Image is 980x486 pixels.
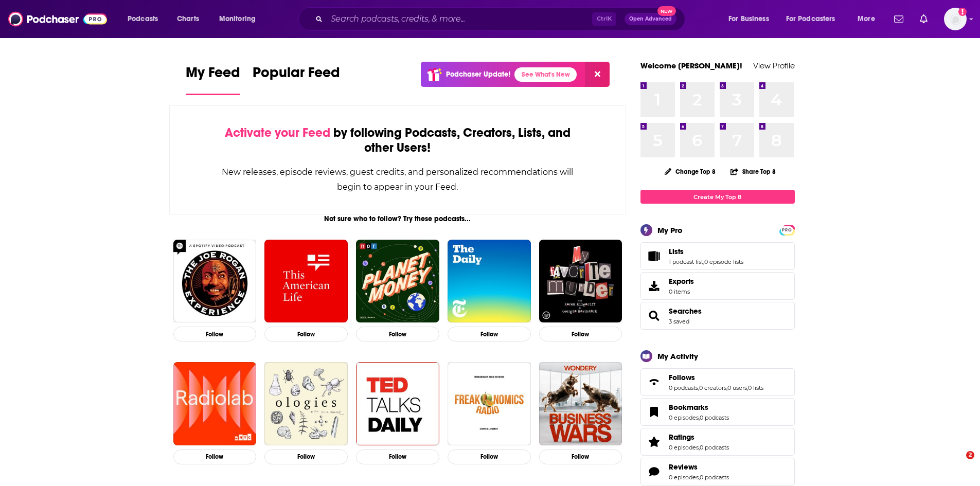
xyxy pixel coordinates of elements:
[699,414,700,421] span: ,
[640,368,795,396] span: Follows
[173,362,257,445] img: Radiolab
[699,384,726,391] a: 0 creators
[669,474,699,481] a: 0 episodes
[657,6,676,16] span: New
[700,444,729,451] a: 0 podcasts
[448,362,531,445] img: Freakonomics Radio
[858,12,875,26] span: More
[726,384,727,391] span: ,
[669,258,703,265] a: 1 podcast list
[669,247,684,256] span: Lists
[186,64,240,87] span: My Feed
[539,362,622,445] img: Business Wars
[958,8,967,16] svg: Add a profile image
[448,240,531,323] img: The Daily
[640,458,795,485] span: Reviews
[916,10,932,28] a: Show notifications dropdown
[850,11,888,27] button: open menu
[448,327,531,341] button: Follow
[669,462,698,472] span: Reviews
[786,12,835,26] span: For Podcasters
[356,327,439,341] button: Follow
[747,384,748,391] span: ,
[173,327,257,341] button: Follow
[173,240,257,323] img: The Joe Rogan Experience
[700,474,729,481] a: 0 podcasts
[669,373,695,382] span: Follows
[592,12,616,26] span: Ctrl K
[699,444,700,451] span: ,
[644,279,665,293] span: Exports
[944,8,967,30] button: Show profile menu
[658,165,722,178] button: Change Top 8
[640,398,795,426] span: Bookmarks
[514,67,577,82] a: See What's New
[640,61,742,70] a: Welcome [PERSON_NAME]!
[446,70,510,79] p: Podchaser Update!
[669,247,743,256] a: Lists
[966,451,974,459] span: 2
[644,435,665,449] a: Ratings
[120,11,171,27] button: open menu
[644,464,665,479] a: Reviews
[657,351,698,361] div: My Activity
[308,7,695,31] div: Search podcasts, credits, & more...
[640,428,795,456] span: Ratings
[640,190,795,204] a: Create My Top 8
[669,433,694,442] span: Ratings
[448,449,531,464] button: Follow
[173,449,257,464] button: Follow
[356,449,439,464] button: Follow
[728,12,769,26] span: For Business
[225,125,330,140] span: Activate your Feed
[169,214,627,223] div: Not sure who to follow? Try these podcasts...
[669,318,689,325] a: 3 saved
[699,474,700,481] span: ,
[730,161,776,182] button: Share Top 8
[356,362,439,445] img: TED Talks Daily
[186,64,240,95] a: My Feed
[669,288,694,295] span: 0 items
[669,444,699,451] a: 0 episodes
[698,384,699,391] span: ,
[221,165,575,194] div: New releases, episode reviews, guest credits, and personalized recommendations will begin to appe...
[170,11,205,27] a: Charts
[177,12,199,26] span: Charts
[327,11,592,27] input: Search podcasts, credits, & more...
[253,64,340,95] a: Popular Feed
[264,362,348,445] img: Ologies with Alie Ward
[669,403,708,412] span: Bookmarks
[669,277,694,286] span: Exports
[644,249,665,263] a: Lists
[644,375,665,389] a: Follows
[264,240,348,323] img: This American Life
[944,8,967,30] img: User Profile
[221,125,575,155] div: by following Podcasts, Creators, Lists, and other Users!
[890,10,907,28] a: Show notifications dropdown
[8,9,107,29] img: Podchaser - Follow, Share and Rate Podcasts
[640,272,795,300] a: Exports
[669,414,699,421] a: 0 episodes
[629,16,672,22] span: Open Advanced
[704,258,743,265] a: 0 episode lists
[539,240,622,323] img: My Favorite Murder with Karen Kilgariff and Georgia Hardstark
[219,12,256,26] span: Monitoring
[644,309,665,323] a: Searches
[625,13,676,25] button: Open AdvancedNew
[669,373,763,382] a: Follows
[753,61,795,70] a: View Profile
[779,11,850,27] button: open menu
[700,414,729,421] a: 0 podcasts
[669,307,702,316] a: Searches
[356,240,439,323] img: Planet Money
[264,449,348,464] button: Follow
[264,327,348,341] button: Follow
